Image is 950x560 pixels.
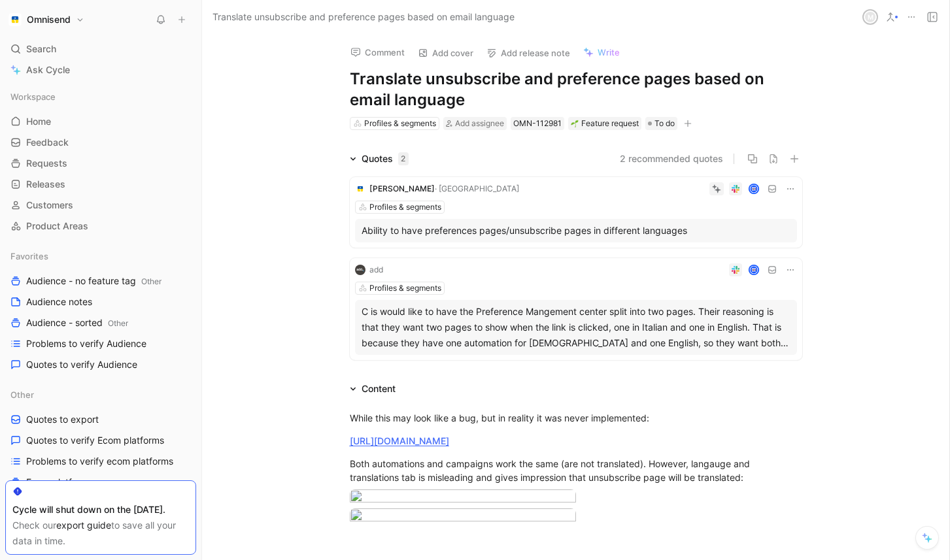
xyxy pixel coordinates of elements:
a: Quotes to verify Ecom platforms [5,431,196,450]
h1: Translate unsubscribe and preference pages based on email language [350,69,802,110]
div: Quotes2 [345,151,414,167]
img: logo [355,265,365,275]
span: Translate unsubscribe and preference pages based on email language [212,9,515,25]
span: Other [108,318,128,328]
div: m [864,10,877,24]
div: Search [5,39,196,59]
span: Quotes to export [26,413,99,426]
div: Ability to have preferences pages/unsubscribe pages in different languages [362,223,790,239]
a: Product Areas [5,216,196,236]
span: Product Areas [26,220,88,233]
span: Add assignee [455,118,504,128]
span: Problems to verify ecom platforms [26,455,173,468]
span: Feedback [26,136,69,149]
span: Customers [26,199,73,212]
span: Other [141,276,161,286]
span: Write [598,46,620,58]
img: avatar [749,185,758,193]
button: OmnisendOmnisend [5,10,88,29]
span: Search [26,41,56,57]
a: Releases [5,174,196,194]
div: Content [345,381,401,397]
span: Home [26,115,51,128]
div: add [369,263,383,276]
span: Ecom platforms [26,476,93,489]
span: To do [654,117,675,130]
div: Favorites [5,246,196,266]
img: image.png [350,489,576,507]
a: Audience - sortedOther [5,313,196,333]
img: Omnisend [8,13,22,26]
div: Check our to save all your data in time. [12,518,189,549]
a: Audience notes [5,292,196,312]
a: [URL][DOMAIN_NAME] [350,435,449,446]
div: Content [362,381,396,397]
div: Other [5,385,196,404]
a: Requests [5,154,196,173]
span: Audience notes [26,295,92,308]
div: To do [645,117,677,130]
span: Quotes to verify Ecom platforms [26,434,164,447]
span: Releases [26,178,65,191]
img: 🌱 [571,120,579,127]
a: Home [5,112,196,131]
span: Audience - no feature tag [26,274,161,288]
div: Workspace [5,87,196,107]
div: C is would like to have the Preference Mangement center split into two pages. Their reasoning is ... [362,304,790,351]
span: Quotes to verify Audience [26,358,137,371]
a: Feedback [5,133,196,152]
div: Both automations and campaigns work the same (are not translated). However, langauge and translat... [350,457,802,484]
a: Audience - no feature tagOther [5,271,196,291]
button: Write [577,43,626,61]
a: Customers [5,195,196,215]
div: While this may look like a bug, but in reality it was never implemented: [350,411,802,425]
a: Quotes to export [5,410,196,429]
span: Workspace [10,90,56,103]
span: Problems to verify Audience [26,337,146,350]
span: [PERSON_NAME] [369,184,435,193]
a: Ecom platforms [5,472,196,492]
a: Problems to verify Audience [5,334,196,354]
div: Profiles & segments [369,201,441,214]
span: · [GEOGRAPHIC_DATA] [435,184,519,193]
span: Other [10,388,34,401]
div: Profiles & segments [369,282,441,295]
img: image.png [350,508,576,526]
a: Problems to verify ecom platforms [5,452,196,471]
span: Requests [26,157,67,170]
span: Audience - sorted [26,316,128,330]
div: Feature request [571,117,639,130]
span: Favorites [10,250,48,263]
div: Quotes [362,151,409,167]
div: 🌱Feature request [568,117,641,130]
div: OMN-112981 [513,117,562,130]
a: export guide [56,519,111,531]
span: Ask Cycle [26,62,70,78]
img: logo [355,184,365,194]
div: 2 [398,152,409,165]
a: Ask Cycle [5,60,196,80]
button: Add cover [412,44,479,62]
button: Comment [345,43,411,61]
div: Cycle will shut down on the [DATE]. [12,502,189,518]
img: avatar [749,266,758,274]
button: Add release note [481,44,576,62]
button: 2 recommended quotes [620,151,723,167]
div: Profiles & segments [364,117,436,130]
a: Quotes to verify Audience [5,355,196,374]
h1: Omnisend [27,14,71,25]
